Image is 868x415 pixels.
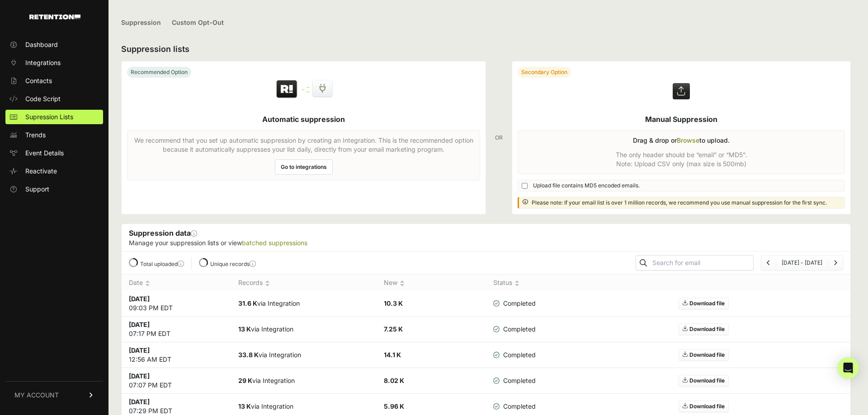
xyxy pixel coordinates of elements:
a: Suppression [121,13,161,34]
strong: 8.02 K [384,377,404,384]
th: Records [231,275,377,291]
span: Completed [493,376,536,385]
li: [DATE] - [DATE] [776,259,828,266]
span: Dashboard [25,40,58,49]
strong: 13 K [238,402,251,410]
img: no_sort-eaf950dc5ab64cae54d48a5578032e96f70b2ecb7d747501f34c8f2db400fb66.gif [265,280,270,287]
img: Retention.com [29,14,80,19]
a: Download file [679,323,729,335]
span: Integrations [25,58,61,67]
th: Status [486,275,559,291]
strong: [DATE] [129,398,150,406]
a: Download file [679,375,729,387]
span: Completed [493,402,536,411]
a: Reactivate [5,164,103,178]
img: Retention [275,79,298,99]
img: integration [302,89,309,90]
p: Manage your suppression lists or view [129,238,843,247]
span: Completed [493,299,536,308]
span: Completed [493,350,536,359]
strong: 31.6 K [238,299,257,307]
strong: 10.3 K [384,299,403,307]
a: Download file [679,349,729,361]
span: Supression Lists [25,112,73,121]
img: integration [302,87,309,88]
a: Dashboard [5,37,103,52]
h5: Automatic suppression [262,114,345,125]
a: batched suppressions [242,239,307,247]
td: 09:03 PM EDT [122,291,231,317]
strong: 29 K [238,377,252,384]
img: integration [302,91,309,93]
td: 07:17 PM EDT [122,317,231,342]
a: Next [834,259,837,266]
td: via Integration [231,368,377,394]
div: Recommended Option [127,67,191,78]
a: Contacts [5,74,103,88]
nav: Page navigation [761,255,843,270]
span: MY ACCOUNT [14,391,59,400]
label: Total uploaded [140,261,184,267]
a: Custom Opt-Out [172,13,224,34]
strong: 13 K [238,325,251,333]
label: Unique records [210,261,256,267]
td: via Integration [231,342,377,368]
strong: [DATE] [129,372,150,380]
strong: 33.8 K [238,351,259,359]
img: no_sort-eaf950dc5ab64cae54d48a5578032e96f70b2ecb7d747501f34c8f2db400fb66.gif [145,280,150,287]
a: Support [5,182,103,196]
span: Support [25,185,49,194]
a: MY ACCOUNT [5,381,103,409]
strong: [DATE] [129,295,150,303]
span: Upload file contains MD5 encoded emails. [533,182,640,189]
a: Integrations [5,56,103,70]
div: Open Intercom Messenger [837,357,859,379]
a: Previous [767,259,770,266]
img: no_sort-eaf950dc5ab64cae54d48a5578032e96f70b2ecb7d747501f34c8f2db400fb66.gif [400,280,405,287]
a: Download file [679,401,729,412]
p: We recommend that you set up automatic suppression by creating an Integration. This is the recomm... [133,136,474,154]
span: Reactivate [25,167,57,176]
strong: [DATE] [129,321,150,328]
td: via Integration [231,317,377,342]
strong: [DATE] [129,346,150,354]
span: Trends [25,131,46,140]
span: Event Details [25,149,64,158]
strong: 5.96 K [384,402,404,410]
strong: 7.25 K [384,325,403,333]
a: Trends [5,128,103,142]
input: Search for email [651,256,753,269]
span: Code Script [25,94,61,103]
span: Contacts [25,76,52,85]
div: OR [495,61,503,214]
strong: 14.1 K [384,351,401,359]
td: 07:07 PM EDT [122,368,231,394]
th: Date [122,275,231,291]
td: via Integration [231,291,377,317]
h2: Suppression lists [121,43,851,56]
div: Suppression data [122,224,850,251]
a: Event Details [5,146,103,160]
td: 12:56 AM EDT [122,342,231,368]
input: Upload file contains MD5 encoded emails. [522,183,528,189]
a: Supression Lists [5,110,103,124]
th: New [377,275,486,291]
a: Go to integrations [275,159,333,175]
a: Download file [679,298,729,309]
span: Completed [493,325,536,334]
img: no_sort-eaf950dc5ab64cae54d48a5578032e96f70b2ecb7d747501f34c8f2db400fb66.gif [514,280,519,287]
a: Code Script [5,92,103,106]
